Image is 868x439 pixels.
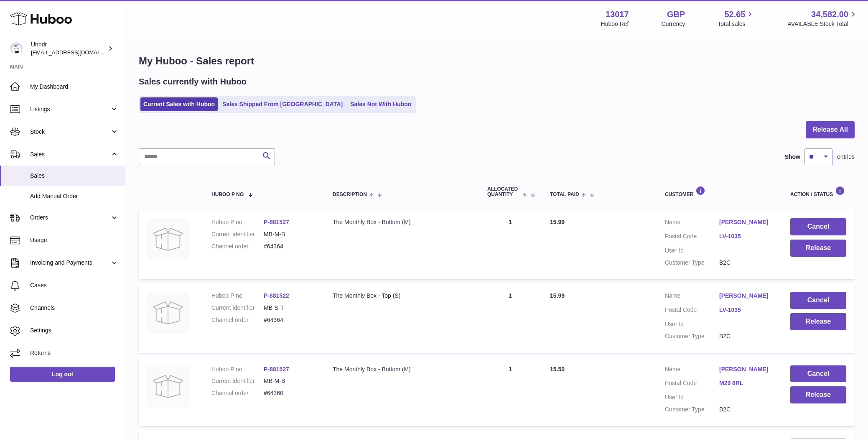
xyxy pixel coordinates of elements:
dt: User Id [665,320,719,328]
dt: Customer Type [665,332,719,340]
div: Currency [662,20,685,28]
span: Channels [30,304,119,312]
div: The Monthly Box - Bottom (M) [333,365,471,373]
dt: Huboo P no [211,218,264,226]
label: Show [785,153,800,161]
a: P-881527 [264,219,289,225]
span: AVAILABLE Stock Total [787,20,858,28]
button: Cancel [790,292,846,309]
td: 1 [479,210,542,279]
dt: Name [665,365,719,375]
span: 34,582.00 [811,9,848,20]
button: Release All [806,121,855,138]
img: no-photo.jpg [147,365,189,407]
a: [PERSON_NAME] [719,365,774,373]
dd: MB-M-B [264,230,316,238]
dd: #64364 [264,242,316,250]
button: Cancel [790,218,846,235]
a: P-881527 [264,366,289,373]
dt: Postal Code [665,379,719,389]
dt: Channel order [211,389,264,397]
span: Total paid [550,192,579,197]
button: Release [790,240,846,257]
a: Current Sales with Huboo [140,97,218,111]
dt: User Id [665,393,719,401]
span: Listings [30,105,110,113]
a: LV-1035 [719,306,774,314]
button: Release [790,386,846,403]
dt: Current identifier [211,304,264,312]
dt: Name [665,292,719,302]
dd: B2C [719,406,774,413]
span: My Dashboard [30,83,119,91]
dt: Huboo P no [211,292,264,300]
img: no-photo.jpg [147,292,189,334]
span: Settings [30,327,119,334]
strong: 13017 [606,9,629,20]
dt: Huboo P no [211,365,264,373]
div: Action / Status [790,186,846,197]
dd: MB-M-B [264,377,316,385]
a: 34,582.00 AVAILABLE Stock Total [787,9,858,28]
dd: #64360 [264,389,316,397]
dt: Postal Code [665,306,719,316]
dd: B2C [719,259,774,267]
dt: Channel order [211,316,264,324]
span: Huboo P no [211,192,244,197]
img: no-photo.jpg [147,218,189,260]
a: 52.65 Total sales [718,9,755,28]
span: Total sales [718,20,755,28]
div: The Monthly Box - Bottom (M) [333,218,471,226]
span: 15.99 [550,292,565,299]
h1: My Huboo - Sales report [139,54,855,68]
dt: Current identifier [211,377,264,385]
span: 15.50 [550,366,565,373]
span: [EMAIL_ADDRESS][DOMAIN_NAME] [31,49,123,56]
dd: B2C [719,332,774,340]
h2: Sales currently with Huboo [139,76,247,87]
span: Description [333,192,367,197]
span: Add Manual Order [30,192,119,200]
a: M29 8RL [719,379,774,387]
dd: #64364 [264,316,316,324]
div: The Monthly Box - Top (S) [333,292,471,300]
a: Sales Shipped From [GEOGRAPHIC_DATA] [219,97,346,111]
span: Sales [30,172,119,180]
span: ALLOCATED Quantity [487,186,520,197]
button: Cancel [790,365,846,383]
span: 15.99 [550,219,565,225]
div: Unndr [31,41,106,56]
strong: GBP [667,9,685,20]
button: Release [790,313,846,330]
a: P-881522 [264,292,289,299]
img: sofiapanwar@gmail.com [10,42,23,55]
span: Cases [30,281,119,289]
span: Usage [30,236,119,244]
dt: User Id [665,247,719,255]
a: Log out [10,367,115,382]
span: Stock [30,128,110,136]
dt: Postal Code [665,232,719,242]
dt: Name [665,218,719,228]
td: 1 [479,357,542,426]
a: [PERSON_NAME] [719,292,774,300]
span: entries [837,153,855,161]
span: Orders [30,214,110,222]
a: LV-1035 [719,232,774,240]
dt: Customer Type [665,259,719,267]
span: 52.65 [724,9,745,20]
dt: Current identifier [211,230,264,238]
td: 1 [479,283,542,353]
dt: Customer Type [665,406,719,413]
a: [PERSON_NAME] [719,218,774,226]
span: Invoicing and Payments [30,259,110,267]
a: Sales Not With Huboo [347,97,414,111]
dd: MB-S-T [264,304,316,312]
div: Huboo Ref [601,20,629,28]
div: Customer [665,186,774,197]
dt: Channel order [211,242,264,250]
span: Sales [30,151,110,158]
span: Returns [30,349,119,357]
